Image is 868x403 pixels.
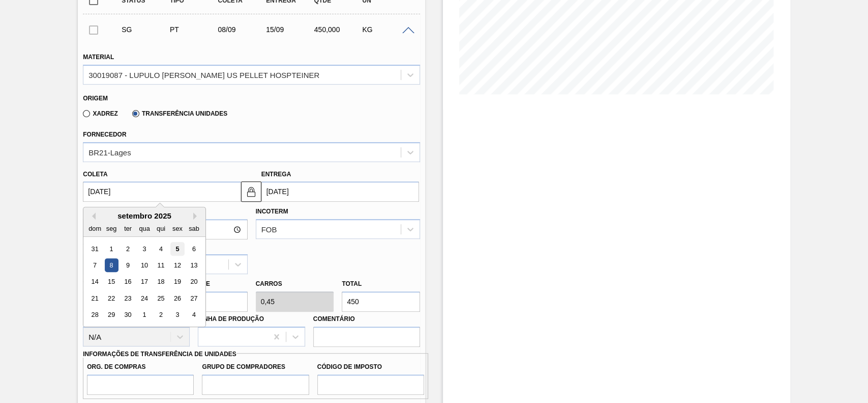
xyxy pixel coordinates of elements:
div: Choose sexta-feira, 3 de outubro de 2025 [171,308,185,322]
div: Choose terça-feira, 9 de setembro de 2025 [121,258,135,272]
div: Choose sábado, 20 de setembro de 2025 [187,275,201,289]
button: Next Month [193,212,200,220]
div: sex [171,222,185,235]
div: Choose terça-feira, 23 de setembro de 2025 [121,291,135,305]
div: Choose quinta-feira, 4 de setembro de 2025 [154,242,168,256]
div: Choose segunda-feira, 29 de setembro de 2025 [105,308,118,322]
div: Choose sábado, 4 de outubro de 2025 [187,308,201,322]
label: Carros [256,280,282,287]
div: 450,000 [312,25,365,34]
div: 08/09/2025 [215,25,268,34]
label: Entrega [261,171,291,178]
label: Linha de Produção [198,315,264,323]
label: Org. de Compras [87,360,194,374]
div: Choose segunda-feira, 22 de setembro de 2025 [105,291,118,305]
div: Choose sexta-feira, 26 de setembro de 2025 [171,291,185,305]
label: Grupo de Compradores [202,360,309,374]
div: Choose terça-feira, 30 de setembro de 2025 [121,308,135,322]
div: Choose sábado, 13 de setembro de 2025 [187,258,201,272]
div: 30019087 - LUPULO [PERSON_NAME] US PELLET HOSPTEINER [88,70,319,79]
label: Material [83,53,114,61]
div: 15/09/2025 [263,25,316,34]
div: qua [138,222,152,235]
label: Hora Entrega [83,204,247,219]
div: Choose quarta-feira, 24 de setembro de 2025 [138,291,152,305]
div: BR21-Lages [88,148,131,156]
button: Previous Month [88,212,96,220]
div: Choose quinta-feira, 2 de outubro de 2025 [154,308,168,322]
div: Sugestão Criada [119,25,172,34]
div: Choose sábado, 27 de setembro de 2025 [187,291,201,305]
div: ter [121,222,135,235]
div: Choose quinta-feira, 18 de setembro de 2025 [154,275,168,289]
div: Choose domingo, 21 de setembro de 2025 [88,291,102,305]
div: Choose domingo, 28 de setembro de 2025 [88,308,102,322]
div: seg [105,222,118,235]
div: dom [88,222,102,235]
label: Informações de Transferência de Unidades [83,351,236,358]
div: Choose domingo, 31 de agosto de 2025 [88,242,102,256]
label: Xadrez [83,110,118,117]
div: Choose segunda-feira, 1 de setembro de 2025 [105,242,118,256]
div: Choose quarta-feira, 10 de setembro de 2025 [138,258,152,272]
div: Choose quarta-feira, 17 de setembro de 2025 [138,275,152,289]
div: setembro 2025 [83,211,205,220]
div: Choose quarta-feira, 1 de outubro de 2025 [138,308,152,322]
div: KG [360,25,412,34]
div: Choose quarta-feira, 3 de setembro de 2025 [138,242,152,256]
div: Choose sexta-feira, 5 de setembro de 2025 [171,242,185,256]
img: locked [245,185,257,198]
div: Choose sexta-feira, 12 de setembro de 2025 [171,258,185,272]
div: Pedido de Transferência [167,25,220,34]
div: qui [154,222,168,235]
input: dd/mm/yyyy [261,181,419,202]
div: FOB [261,225,277,234]
div: Choose terça-feira, 2 de setembro de 2025 [121,242,135,256]
label: Comentário [313,312,420,327]
div: Choose segunda-feira, 8 de setembro de 2025 [105,258,118,272]
label: Código de Imposto [317,360,424,374]
div: Choose sábado, 6 de setembro de 2025 [187,242,201,256]
div: Choose quinta-feira, 25 de setembro de 2025 [154,291,168,305]
div: Choose domingo, 7 de setembro de 2025 [88,258,102,272]
label: Fornecedor [83,131,126,138]
label: Coleta [83,171,107,178]
label: Total [342,280,362,287]
div: month 2025-09 [87,240,202,323]
div: Choose quinta-feira, 11 de setembro de 2025 [154,258,168,272]
div: sab [187,222,201,235]
label: Origem [83,95,108,102]
button: locked [241,181,261,202]
div: Choose terça-feira, 16 de setembro de 2025 [121,275,135,289]
label: Incoterm [256,208,288,215]
div: Choose domingo, 14 de setembro de 2025 [88,275,102,289]
div: Choose sexta-feira, 19 de setembro de 2025 [171,275,185,289]
div: Choose segunda-feira, 15 de setembro de 2025 [105,275,118,289]
input: dd/mm/yyyy [83,181,241,202]
label: Transferência Unidades [132,110,227,117]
